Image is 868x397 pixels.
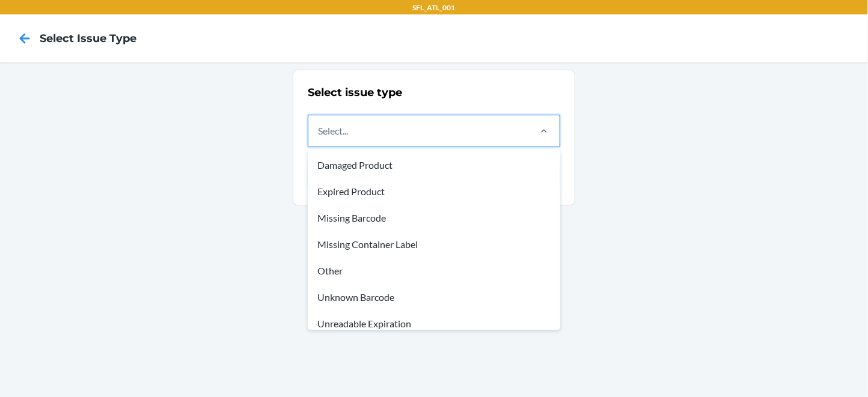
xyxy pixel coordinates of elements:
div: Expired Product [310,178,558,205]
p: SFL_ATL_001 [413,2,456,13]
div: Missing Barcode [310,205,558,231]
h4: Select Issue Type [40,31,136,46]
div: Other [310,258,558,284]
div: Select... [318,124,348,138]
div: Unknown Barcode [310,284,558,311]
div: Unreadable Expiration [310,311,558,337]
div: Damaged Product [310,152,558,178]
h2: Select issue type [308,85,560,100]
div: Missing Container Label [310,231,558,258]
